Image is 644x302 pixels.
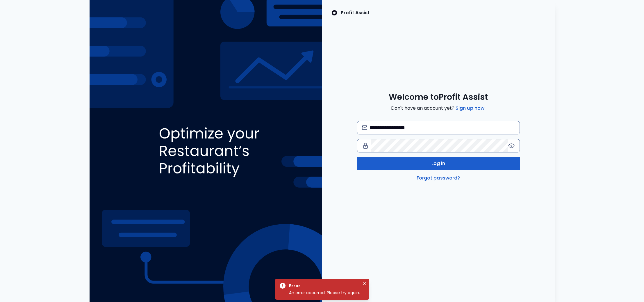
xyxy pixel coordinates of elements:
[289,282,358,289] div: Error
[431,160,445,167] span: Log in
[362,125,368,130] img: email
[361,280,368,287] button: Close
[357,157,520,170] button: Log in
[289,289,360,296] div: An error occurred. Please try again.
[341,9,370,16] p: Profit Assist
[454,105,486,112] a: Sign up now
[331,9,337,16] img: SpotOn Logo
[389,92,488,102] span: Welcome to Profit Assist
[391,105,486,112] span: Don't have an account yet?
[415,175,461,182] a: Forgot password?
